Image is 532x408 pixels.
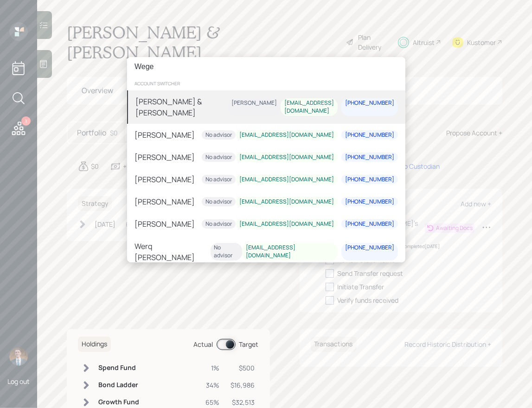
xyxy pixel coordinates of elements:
div: [PHONE_NUMBER] [345,99,394,107]
div: [EMAIL_ADDRESS][DOMAIN_NAME] [284,99,334,115]
div: [PERSON_NAME] [135,174,195,185]
input: Type a command or search… [127,57,405,76]
div: [PERSON_NAME] & [PERSON_NAME] [135,96,228,118]
div: [EMAIL_ADDRESS][DOMAIN_NAME] [239,220,334,228]
div: [PERSON_NAME] [135,218,195,229]
div: No advisor [205,220,232,228]
div: [EMAIL_ADDRESS][DOMAIN_NAME] [239,176,334,184]
div: No advisor [205,131,232,139]
div: account switcher [127,76,405,90]
div: [PHONE_NUMBER] [345,220,394,228]
div: [EMAIL_ADDRESS][DOMAIN_NAME] [239,198,334,206]
div: [PERSON_NAME] [135,196,195,207]
div: [PERSON_NAME] [135,152,195,163]
div: [PERSON_NAME] [231,99,277,107]
div: No advisor [205,176,232,184]
div: [PHONE_NUMBER] [345,131,394,139]
div: [PERSON_NAME] [135,129,195,140]
div: [PHONE_NUMBER] [345,198,394,206]
div: [EMAIL_ADDRESS][DOMAIN_NAME] [246,244,334,260]
div: No advisor [205,153,232,161]
div: [PHONE_NUMBER] [345,153,394,161]
div: [EMAIL_ADDRESS][DOMAIN_NAME] [239,153,334,161]
div: Werq [PERSON_NAME] [135,241,211,263]
div: No advisor [214,244,238,260]
div: No advisor [205,198,232,206]
div: [EMAIL_ADDRESS][DOMAIN_NAME] [239,131,334,139]
div: [PHONE_NUMBER] [345,176,394,184]
div: [PHONE_NUMBER] [345,244,394,252]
